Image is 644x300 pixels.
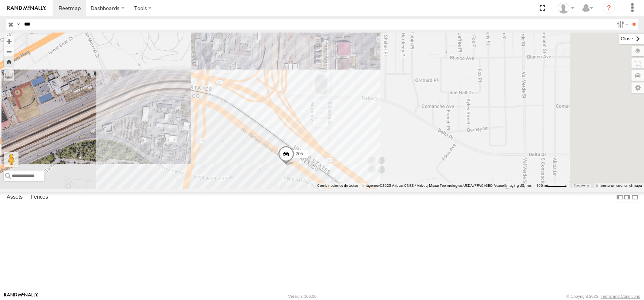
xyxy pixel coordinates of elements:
label: Search Filter Options [614,19,630,30]
button: Zoom in [4,36,14,46]
label: Measure [4,70,14,81]
label: Dock Summary Table to the Left [616,192,623,203]
button: Combinaciones de teclas [317,183,358,188]
label: Dock Summary Table to the Right [623,192,631,203]
a: Terms and Conditions [601,294,640,299]
div: © Copyright 2025 - [566,294,640,299]
i: ? [603,2,615,14]
img: rand-logo.svg [7,6,46,11]
a: Condiciones (se abre en una nueva pestaña) [574,184,589,187]
button: Zoom Home [4,57,14,67]
label: Map Settings [631,82,644,93]
button: Arrastra el hombrecito naranja al mapa para abrir Street View [4,152,19,167]
div: Version: 306.00 [288,294,316,299]
label: Assets [3,192,26,203]
label: Hide Summary Table [631,192,638,203]
label: Fences [27,192,52,203]
span: Imágenes ©2025 Airbus, CNES / Airbus, Maxar Technologies, USDA/FPAC/GEO, Vexcel Imaging US, Inc. [362,183,532,188]
button: Zoom out [4,46,14,57]
a: Visit our Website [4,293,38,300]
div: Omar Miranda [555,3,577,14]
span: 100 m [536,183,547,188]
span: 205 [296,152,303,157]
button: Escala del mapa: 100 m por 49 píxeles [534,183,569,188]
a: Informar un error en el mapa [596,183,642,188]
label: Search Query [16,19,21,30]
